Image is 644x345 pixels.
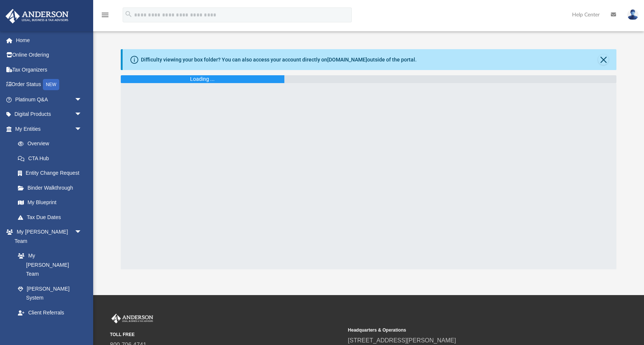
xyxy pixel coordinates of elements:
a: menu [101,14,110,19]
a: Tax Organizers [5,62,93,77]
div: Difficulty viewing your box folder? You can also access your account directly on outside of the p... [141,56,417,64]
a: [PERSON_NAME] System [10,281,89,305]
a: My [PERSON_NAME] Teamarrow_drop_down [5,225,89,249]
a: Client Referrals [10,305,89,320]
a: [DOMAIN_NAME] [327,57,367,63]
img: User Pic [627,9,638,20]
a: My Blueprint [10,195,89,210]
a: Online Ordering [5,48,93,63]
small: TOLL FREE [110,331,343,338]
i: menu [101,10,110,19]
span: arrow_drop_down [75,320,89,335]
a: Platinum Q&Aarrow_drop_down [5,92,93,107]
a: My Documentsarrow_drop_down [5,320,89,335]
span: arrow_drop_down [75,107,89,122]
a: CTA Hub [10,151,93,166]
a: [STREET_ADDRESS][PERSON_NAME] [348,337,456,344]
a: Home [5,33,93,48]
small: Headquarters & Operations [348,327,581,333]
a: Digital Productsarrow_drop_down [5,107,93,122]
span: arrow_drop_down [75,92,89,107]
img: Anderson Advisors Platinum Portal [110,314,155,323]
i: search [124,10,133,18]
a: Order StatusNEW [5,77,93,92]
a: Tax Due Dates [10,210,93,225]
a: Binder Walkthrough [10,180,93,195]
div: NEW [43,79,59,90]
a: Entity Change Request [10,166,93,181]
img: Anderson Advisors Platinum Portal [3,9,71,23]
a: My [PERSON_NAME] Team [10,249,86,282]
span: arrow_drop_down [75,225,89,240]
div: Loading ... [190,75,215,83]
span: arrow_drop_down [75,121,89,137]
button: Close [598,54,609,65]
a: My Entitiesarrow_drop_down [5,121,93,136]
a: Overview [10,136,93,151]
